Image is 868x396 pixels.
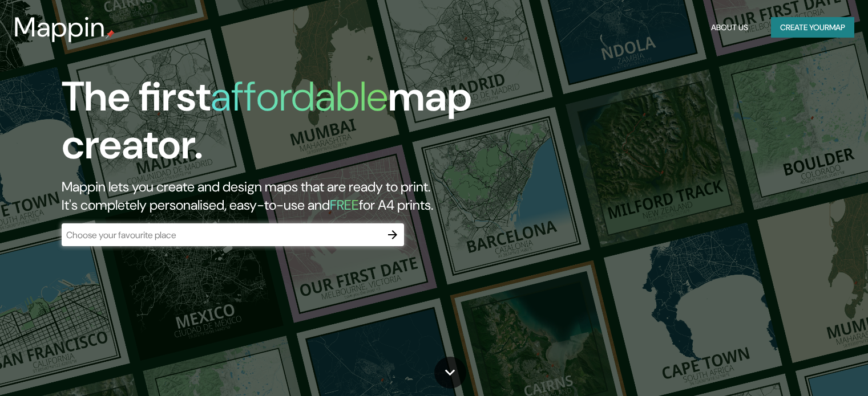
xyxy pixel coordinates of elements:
button: Create yourmap [771,17,854,38]
h5: FREE [330,196,359,214]
iframe: Help widget launcher [766,352,855,383]
button: About Us [706,17,753,38]
img: mappin-pin [106,30,115,39]
input: Choose your favourite place [62,228,381,242]
h2: Mappin lets you create and design maps that are ready to print. It's completely personalised, eas... [62,178,496,214]
h1: affordable [211,70,388,123]
h1: The first map creator. [62,73,496,178]
h3: Mappin [14,11,106,43]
